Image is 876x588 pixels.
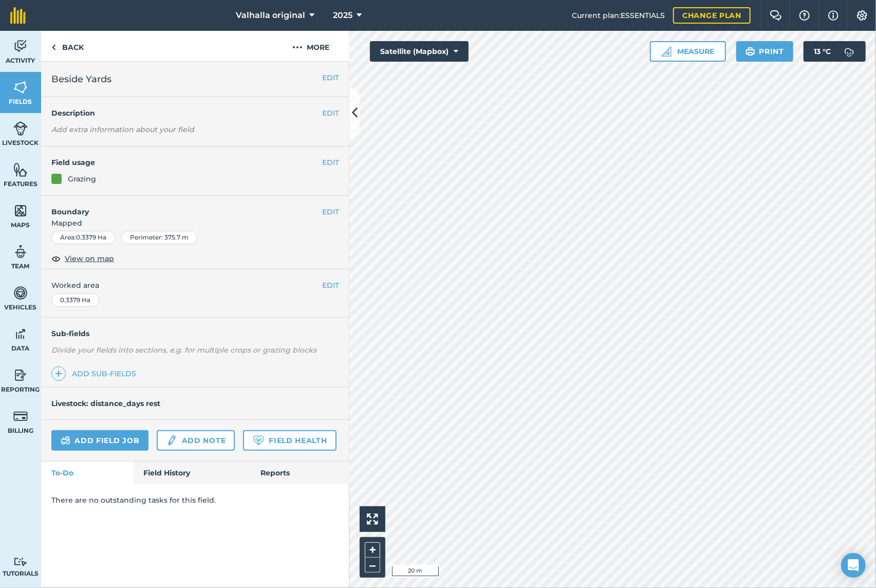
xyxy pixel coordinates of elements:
[814,41,831,62] span: 13 ° C
[13,367,28,383] img: svg+xml;base64,PD94bWwgdmVyc2lvbj0iMS4wIiBlbmNvZGluZz0idXRmLTgiPz4KPCEtLSBHZW5lcmF0b3I6IEFkb2JlIE...
[367,513,378,525] img: Four arrows, one pointing top left, one top right, one bottom right and the last bottom left
[13,326,28,342] img: svg+xml;base64,PD94bWwgdmVyc2lvbj0iMS4wIiBlbmNvZGluZz0idXRmLTgiPz4KPCEtLSBHZW5lcmF0b3I6IEFkb2JlIE...
[841,553,866,578] div: Open Intercom Messenger
[322,206,339,217] button: EDIT
[51,293,99,307] div: 0.3379 Ha
[736,41,794,62] button: Print
[61,434,70,447] img: svg+xml;base64,PD94bWwgdmVyc2lvbj0iMS4wIiBlbmNvZGluZz0idXRmLTgiPz4KPCEtLSBHZW5lcmF0b3I6IEFkb2JlIE...
[13,121,28,136] img: svg+xml;base64,PD94bWwgdmVyc2lvbj0iMS4wIiBlbmNvZGluZz0idXRmLTgiPz4KPCEtLSBHZW5lcmF0b3I6IEFkb2JlIE...
[41,217,349,229] span: Mapped
[236,9,305,22] span: Valhalla original
[51,366,140,381] a: Add sub-fields
[51,125,194,134] em: Add extra information about your field
[650,41,726,62] button: Measure
[13,285,28,301] img: svg+xml;base64,PD94bWwgdmVyc2lvbj0iMS4wIiBlbmNvZGluZz0idXRmLTgiPz4KPCEtLSBHZW5lcmF0b3I6IEFkb2JlIE...
[13,203,28,218] img: svg+xml;base64,PHN2ZyB4bWxucz0iaHR0cDovL3d3dy53My5vcmcvMjAwMC9zdmciIHdpZHRoPSI1NiIgaGVpZ2h0PSI2MC...
[292,41,303,53] img: svg+xml;base64,PHN2ZyB4bWxucz0iaHR0cDovL3d3dy53My5vcmcvMjAwMC9zdmciIHdpZHRoPSIyMCIgaGVpZ2h0PSIyNC...
[51,280,339,291] span: Worked area
[322,72,339,83] button: EDIT
[51,430,148,451] a: Add field job
[272,31,349,61] button: More
[365,558,380,573] button: –
[243,430,336,451] a: Field Health
[51,41,56,53] img: svg+xml;base64,PHN2ZyB4bWxucz0iaHR0cDovL3d3dy53My5vcmcvMjAwMC9zdmciIHdpZHRoPSI5IiBoZWlnaHQ9IjI0Ii...
[55,367,62,380] img: svg+xml;base64,PHN2ZyB4bWxucz0iaHR0cDovL3d3dy53My5vcmcvMjAwMC9zdmciIHdpZHRoPSIxNCIgaGVpZ2h0PSIyNC...
[51,345,316,355] em: Divide your fields into sections, e.g. for multiple crops or grazing blocks
[41,31,94,61] a: Back
[13,80,28,95] img: svg+xml;base64,PHN2ZyB4bWxucz0iaHR0cDovL3d3dy53My5vcmcvMjAwMC9zdmciIHdpZHRoPSI1NiIgaGVpZ2h0PSI2MC...
[13,409,28,424] img: svg+xml;base64,PD94bWwgdmVyc2lvbj0iMS4wIiBlbmNvZGluZz0idXRmLTgiPz4KPCEtLSBHZW5lcmF0b3I6IEFkb2JlIE...
[41,196,322,217] h4: Boundary
[839,41,860,62] img: svg+xml;base64,PD94bWwgdmVyc2lvbj0iMS4wIiBlbmNvZGluZz0idXRmLTgiPz4KPCEtLSBHZW5lcmF0b3I6IEFkb2JlIE...
[13,557,28,567] img: svg+xml;base64,PD94bWwgdmVyc2lvbj0iMS4wIiBlbmNvZGluZz0idXRmLTgiPz4KPCEtLSBHZW5lcmF0b3I6IEFkb2JlIE...
[13,162,28,177] img: svg+xml;base64,PHN2ZyB4bWxucz0iaHR0cDovL3d3dy53My5vcmcvMjAwMC9zdmciIHdpZHRoPSI1NiIgaGVpZ2h0PSI2MC...
[322,107,339,119] button: EDIT
[121,231,197,244] div: Perimeter : 375.7 m
[770,10,782,21] img: Two speech bubbles overlapping with the left bubble in the forefront
[68,173,96,185] div: Grazing
[157,430,235,451] a: Add note
[804,41,866,62] button: 13 °C
[51,157,322,168] h4: Field usage
[133,462,250,484] a: Field History
[370,41,469,62] button: Satellite (Mapbox)
[828,9,838,22] img: svg+xml;base64,PHN2ZyB4bWxucz0iaHR0cDovL3d3dy53My5vcmcvMjAwMC9zdmciIHdpZHRoPSIxNyIgaGVpZ2h0PSIxNy...
[51,72,111,86] span: Beside Yards
[51,231,115,244] div: Area : 0.3379 Ha
[572,10,665,21] span: Current plan : ESSENTIALS
[365,542,380,558] button: +
[856,10,868,21] img: A cog icon
[51,252,114,265] button: View on map
[51,399,160,408] h4: Livestock: distance_days rest
[333,9,352,22] span: 2025
[322,280,339,291] button: EDIT
[661,46,672,57] img: Ruler icon
[745,45,755,58] img: svg+xml;base64,PHN2ZyB4bWxucz0iaHR0cDovL3d3dy53My5vcmcvMjAwMC9zdmciIHdpZHRoPSIxOSIgaGVpZ2h0PSIyNC...
[673,7,751,24] a: Change plan
[250,462,349,484] a: Reports
[51,494,339,506] p: There are no outstanding tasks for this field.
[798,10,811,21] img: A question mark icon
[51,107,339,119] h4: Description
[51,252,61,265] img: svg+xml;base64,PHN2ZyB4bWxucz0iaHR0cDovL3d3dy53My5vcmcvMjAwMC9zdmciIHdpZHRoPSIxOCIgaGVpZ2h0PSIyNC...
[65,253,114,264] span: View on map
[10,7,26,24] img: fieldmargin Logo
[322,157,339,168] button: EDIT
[41,328,349,339] h4: Sub-fields
[41,462,133,484] a: To-Do
[166,434,177,447] img: svg+xml;base64,PD94bWwgdmVyc2lvbj0iMS4wIiBlbmNvZGluZz0idXRmLTgiPz4KPCEtLSBHZW5lcmF0b3I6IEFkb2JlIE...
[13,39,28,54] img: svg+xml;base64,PD94bWwgdmVyc2lvbj0iMS4wIiBlbmNvZGluZz0idXRmLTgiPz4KPCEtLSBHZW5lcmF0b3I6IEFkb2JlIE...
[13,244,28,260] img: svg+xml;base64,PD94bWwgdmVyc2lvbj0iMS4wIiBlbmNvZGluZz0idXRmLTgiPz4KPCEtLSBHZW5lcmF0b3I6IEFkb2JlIE...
